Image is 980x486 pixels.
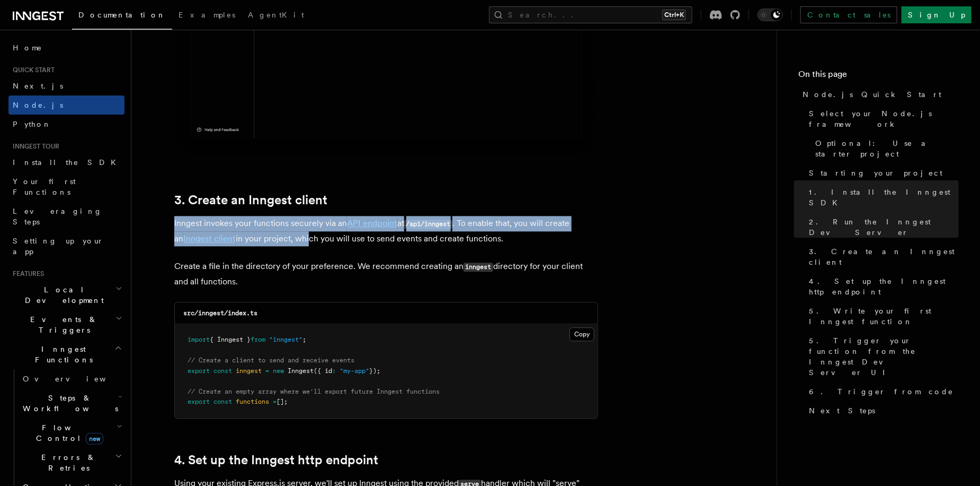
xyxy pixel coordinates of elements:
a: Next Steps [805,401,959,420]
a: 3. Create an Inngest client [174,193,327,207]
button: Local Development [8,280,124,310]
button: Flow Controlnew [19,418,124,448]
a: Starting your project [805,163,959,183]
a: Python [8,115,124,134]
span: 2. Run the Inngest Dev Server [809,216,959,238]
a: 3. Create an Inngest client [805,242,959,272]
span: Python [13,120,51,128]
span: 3. Create an Inngest client [809,246,959,267]
span: Node.js Quick Start [803,89,941,100]
span: Quick start [8,66,55,74]
a: Home [8,38,124,57]
button: Copy [569,327,594,341]
span: new [86,433,103,445]
span: { Inngest } [210,336,251,343]
span: import [188,336,210,343]
span: 5. Write your first Inngest function [809,306,959,327]
span: ; [302,336,306,343]
span: Setting up your app [13,237,104,256]
span: AgentKit [248,11,304,19]
a: Next.js [8,76,124,96]
h4: On this page [798,68,959,85]
span: Steps & Workflows [19,393,118,414]
span: 4. Set up the Inngest http endpoint [809,276,959,297]
span: Node.js [13,101,63,109]
span: inngest [236,367,262,375]
code: src/inngest/index.ts [183,309,257,317]
span: Features [8,270,44,278]
span: Next Steps [809,405,875,416]
a: Inngest client [183,233,236,244]
a: Optional: Use a starter project [811,134,959,163]
span: export [188,367,210,375]
a: Documentation [72,3,172,30]
a: 1. Install the Inngest SDK [805,183,959,212]
code: /api/inngest [404,220,452,229]
span: Home [13,42,42,53]
span: const [213,398,232,405]
a: Sign Up [902,6,972,23]
button: Search...Ctrl+K [489,6,692,23]
button: Events & Triggers [8,310,124,340]
a: Contact sales [800,6,897,23]
a: AgentKit [242,3,310,29]
a: Select your Node.js framework [805,104,959,134]
span: : [332,367,336,375]
span: Documentation [78,11,166,19]
span: Events & Triggers [8,314,115,335]
span: Starting your project [809,168,942,178]
span: const [213,367,232,375]
span: = [265,367,269,375]
button: Toggle dark mode [758,8,783,21]
span: Select your Node.js framework [809,108,959,129]
span: Optional: Use a starter project [815,138,959,159]
code: inngest [464,263,493,272]
span: Next.js [13,82,63,90]
span: 5. Trigger your function from the Inngest Dev Server UI [809,335,959,378]
button: Errors & Retries [19,448,124,478]
a: 2. Run the Inngest Dev Server [805,212,959,242]
span: from [251,336,265,343]
span: "my-app" [340,367,369,375]
a: Overview [19,369,124,388]
span: Errors & Retries [19,452,115,473]
span: []; [277,398,288,405]
a: Node.js Quick Start [798,85,959,104]
span: // Create an empty array where we'll export future Inngest functions [188,388,440,395]
span: Local Development [8,284,115,306]
span: Inngest Functions [8,344,114,365]
a: Your first Functions [8,172,124,202]
a: Leveraging Steps [8,202,124,231]
a: Install the SDK [8,153,124,172]
span: Flow Control [19,422,117,444]
kbd: Ctrl+K [662,10,686,20]
span: Inngest [288,367,314,375]
button: Steps & Workflows [19,388,124,418]
p: Create a file in the directory of your preference. We recommend creating an directory for your cl... [174,259,598,289]
span: Your first Functions [13,177,76,196]
a: API endpoint [347,218,397,228]
a: 4. Set up the Inngest http endpoint [174,453,378,467]
a: Node.js [8,96,124,115]
span: "inngest" [269,336,302,343]
span: export [188,398,210,405]
button: Inngest Functions [8,340,124,369]
span: Overview [23,375,132,383]
a: 5. Write your first Inngest function [805,301,959,331]
span: 6. Trigger from code [809,386,954,397]
span: }); [369,367,380,375]
span: Install the SDK [13,158,122,167]
a: Setting up your app [8,231,124,261]
span: Examples [179,11,235,19]
a: Examples [172,3,242,29]
span: ({ id [314,367,332,375]
a: 4. Set up the Inngest http endpoint [805,272,959,301]
span: // Create a client to send and receive events [188,357,354,364]
span: new [273,367,284,375]
p: Inngest invokes your functions securely via an at . To enable that, you will create an in your pr... [174,216,598,246]
span: functions [236,398,269,405]
span: = [273,398,277,405]
span: 1. Install the Inngest SDK [809,187,959,208]
span: Leveraging Steps [13,207,102,226]
a: 6. Trigger from code [805,382,959,401]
